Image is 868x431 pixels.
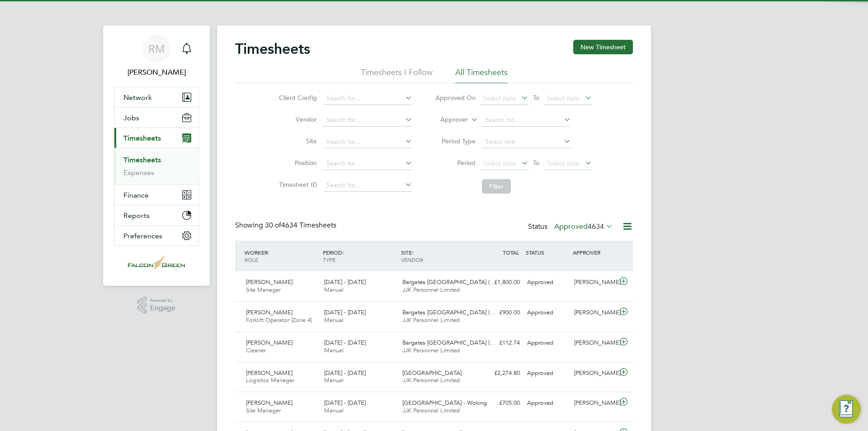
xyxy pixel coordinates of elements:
span: Cleaner [246,346,266,354]
label: Approved [554,222,613,231]
span: [PERSON_NAME] [246,399,292,407]
button: Filter [482,179,511,194]
div: Approved [524,366,571,381]
div: PERIOD [321,244,399,268]
div: WORKER [242,244,321,268]
span: To [530,157,542,169]
span: [DATE] - [DATE] [324,369,366,377]
button: Jobs [114,108,198,128]
span: Site Manager [246,407,281,414]
label: Period [435,159,476,167]
span: / [342,249,344,256]
span: ROLE [245,256,258,263]
span: TYPE [323,256,335,263]
span: Select date [547,159,580,167]
span: Select date [483,159,516,167]
div: [PERSON_NAME] [571,396,618,411]
div: STATUS [524,244,571,260]
span: [GEOGRAPHIC_DATA] [402,369,462,377]
span: [PERSON_NAME] [246,339,292,346]
span: [DATE] - [DATE] [324,339,366,346]
a: Expenses [123,168,154,177]
span: To [530,92,542,104]
span: Jobs [123,114,139,122]
span: / [412,249,414,256]
div: [PERSON_NAME] [571,336,618,350]
span: [DATE] - [DATE] [324,278,366,286]
a: RM[PERSON_NAME] [114,34,199,78]
input: Search for... [323,114,412,127]
label: Approved On [435,94,476,102]
label: Site [276,137,317,145]
span: [DATE] - [DATE] [324,399,366,407]
span: 4634 Timesheets [265,221,336,230]
span: Bargates [GEOGRAPHIC_DATA] (… [402,308,495,316]
span: Timesheets [123,134,161,142]
span: [PERSON_NAME] [246,369,292,377]
div: Showing [235,221,338,230]
h2: Timesheets [235,40,310,58]
button: Reports [114,205,198,225]
span: Logistics Manager [246,376,294,384]
div: Approved [524,305,571,320]
span: RM [148,43,165,55]
a: Go to home page [114,255,199,270]
input: Search for... [323,92,412,105]
span: Roisin Murphy [114,67,199,78]
div: Timesheets [114,148,198,185]
div: Approved [524,396,571,411]
button: Engage Resource Center [832,395,861,424]
button: Preferences [114,226,198,246]
span: JJK Personnel Limited [402,286,460,294]
input: Search for... [323,157,412,170]
span: [GEOGRAPHIC_DATA] - Woking [402,399,487,407]
span: Engage [150,304,175,312]
label: Timesheet ID [276,180,317,189]
span: Manual [324,346,344,354]
span: JJK Personnel Limited [402,407,460,414]
div: [PERSON_NAME] [571,366,618,381]
div: £2,274.80 [476,366,524,381]
button: Timesheets [114,128,198,148]
span: JJK Personnel Limited [402,346,460,354]
nav: Main navigation [103,25,210,286]
span: Manual [324,316,344,324]
label: Vendor [276,115,317,123]
input: Select one [482,136,571,148]
input: Search for... [482,114,571,127]
div: £112.74 [476,336,524,350]
div: £705.00 [476,396,524,411]
li: All Timesheets [455,67,508,83]
label: Period Type [435,137,476,145]
span: [DATE] - [DATE] [324,308,366,316]
span: VENDOR [401,256,423,263]
span: JJK Personnel Limited [402,316,460,324]
div: Status [528,221,615,233]
span: / [268,249,269,256]
div: Approved [524,336,571,350]
label: Approver [427,115,468,124]
div: Approved [524,275,571,290]
button: Network [114,87,198,107]
div: £900.00 [476,305,524,320]
span: Select date [547,94,580,102]
span: Site Manager [246,286,281,294]
span: Finance [123,191,149,199]
div: £1,800.00 [476,275,524,290]
span: 4634 [588,222,604,231]
button: New Timesheet [573,40,633,54]
span: [PERSON_NAME] [246,308,292,316]
span: Manual [324,376,344,384]
span: [PERSON_NAME] [246,278,292,286]
span: Powered by [150,297,175,304]
input: Search for... [323,179,412,192]
span: Reports [123,211,150,220]
span: JJK Personnel Limited [402,376,460,384]
span: Select date [483,94,516,102]
label: Position [276,159,317,167]
button: Finance [114,185,198,205]
span: Forklift Operator (Zone 4) [246,316,312,324]
span: 30 of [265,221,281,230]
span: Bargates [GEOGRAPHIC_DATA] (… [402,339,495,346]
input: Search for... [323,136,412,148]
